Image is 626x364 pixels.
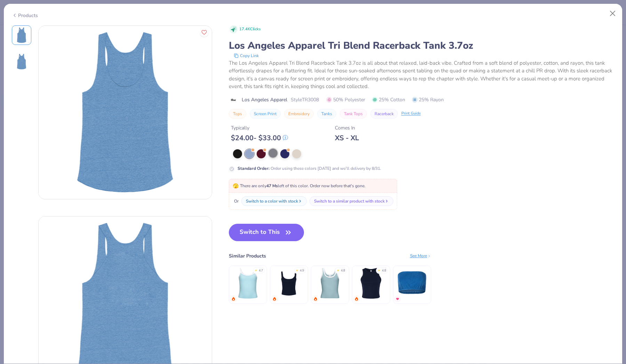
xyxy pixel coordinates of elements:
[241,196,307,206] button: Switch to a color with stock
[310,196,393,206] button: Switch to a similar product with stock
[341,268,345,273] div: 4.8
[327,96,365,103] span: 50% Polyester
[370,109,398,119] button: Racerback
[354,267,387,300] img: Bella + Canvas Ladies' Micro Ribbed Racerback Tank
[242,96,287,103] span: Los Angeles Apparel
[232,52,261,59] button: copy to clipboard
[266,183,278,189] strong: 47 Ms
[313,297,318,301] img: trending.gif
[238,166,270,171] strong: Standard Order :
[340,109,367,119] button: Tank Tops
[229,252,266,260] div: Similar Products
[229,59,615,90] div: The Los Angeles Apparel Tri Blend Racerback Tank 3.7oz is all about that relaxed, laid-back vibe....
[284,109,314,119] button: Embroidery
[229,224,304,241] button: Switch to This
[233,183,366,189] span: There are only left of this color. Order now before that's gone.
[296,268,298,271] div: ★
[272,267,305,300] img: Bella Canvas Ladies' Micro Ribbed Scoop Tank
[410,253,431,259] div: See More
[412,96,444,103] span: 25% Rayon
[401,111,421,117] div: Print Guide
[233,198,239,204] span: Or
[229,109,246,119] button: Tops
[313,267,346,300] img: Fresh Prints Sunset Blvd Ribbed Scoop Tank Top
[233,183,239,189] span: 🫣
[231,267,264,300] img: Fresh Prints Cali Camisole Top
[13,27,30,43] img: Front
[606,7,619,20] button: Close
[255,268,257,271] div: ★
[231,297,235,301] img: trending.gif
[200,28,209,37] button: Like
[239,26,260,32] span: 17.4K Clicks
[250,109,281,119] button: Screen Print
[229,39,615,52] div: Los Angeles Apparel Tri Blend Racerback Tank 3.7oz
[291,96,319,103] span: Style TR3008
[372,96,405,103] span: 25% Cotton
[259,268,263,273] div: 4.7
[378,268,380,271] div: ★
[231,134,288,142] div: $ 24.00 - $ 33.00
[238,165,381,172] div: Order using these colors [DATE] and we’ll delivery by 8/31.
[395,267,428,300] img: Fresh Prints Terry Bandeau
[272,297,276,301] img: trending.gif
[317,109,336,119] button: Tanks
[354,297,359,301] img: trending.gif
[12,12,38,19] div: Products
[246,198,298,204] div: Switch to a color with stock
[229,97,238,103] img: brand logo
[337,268,339,271] div: ★
[231,124,288,132] div: Typically
[395,297,400,301] img: MostFav.gif
[314,198,385,204] div: Switch to a similar product with stock
[300,268,304,273] div: 4.9
[39,26,212,199] img: Front
[382,268,386,273] div: 4.8
[335,124,359,132] div: Comes In
[13,53,30,70] img: Back
[335,134,359,142] div: XS - XL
